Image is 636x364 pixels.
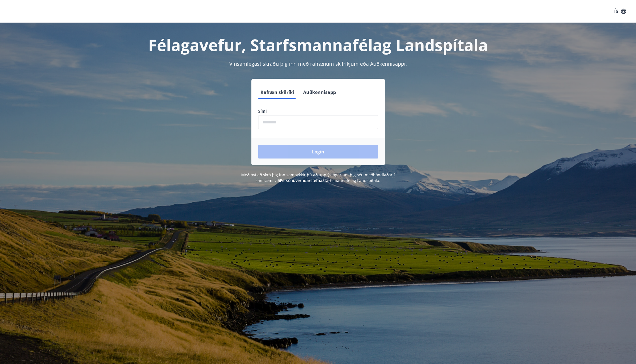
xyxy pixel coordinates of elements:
button: Rafræn skilríki [258,85,296,99]
h1: Félagavefur, Starfsmannafélag Landspítala [121,34,515,55]
span: Með því að skrá þig inn samþykkir þú að upplýsingar um þig séu meðhöndlaðar í samræmi við Starfsm... [241,172,395,183]
label: Sími [258,108,378,114]
span: Vinsamlegast skráðu þig inn með rafrænum skilríkjum eða Auðkennisappi. [229,60,407,67]
a: Persónuverndarstefna [280,178,322,183]
button: Auðkennisapp [301,85,338,99]
button: ÍS [611,6,629,16]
